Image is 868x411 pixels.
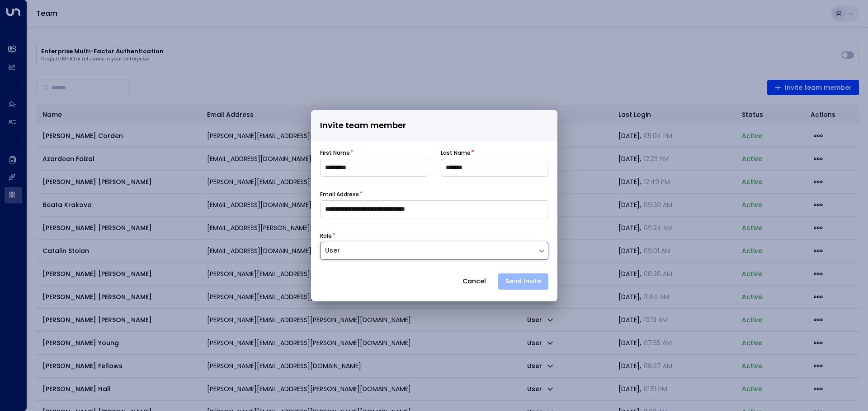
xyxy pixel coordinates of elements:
label: Role [320,232,332,240]
button: Send Invite [498,273,548,290]
div: User [325,246,533,255]
button: Cancel [455,273,494,290]
label: Last Name [441,149,471,157]
label: Email Address [320,190,359,199]
label: First Name [320,149,350,157]
span: Invite team member [320,119,406,132]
